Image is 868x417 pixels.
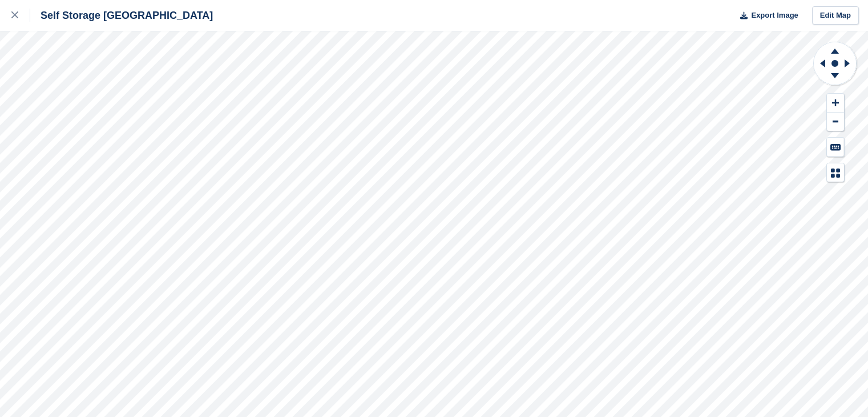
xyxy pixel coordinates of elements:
span: Export Image [751,10,798,21]
button: Keyboard Shortcuts [827,138,844,157]
button: Zoom In [827,94,844,113]
a: Edit Map [812,6,859,25]
button: Map Legend [827,163,844,182]
div: Self Storage [GEOGRAPHIC_DATA] [30,9,213,22]
button: Export Image [733,6,798,25]
button: Zoom Out [827,113,844,131]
